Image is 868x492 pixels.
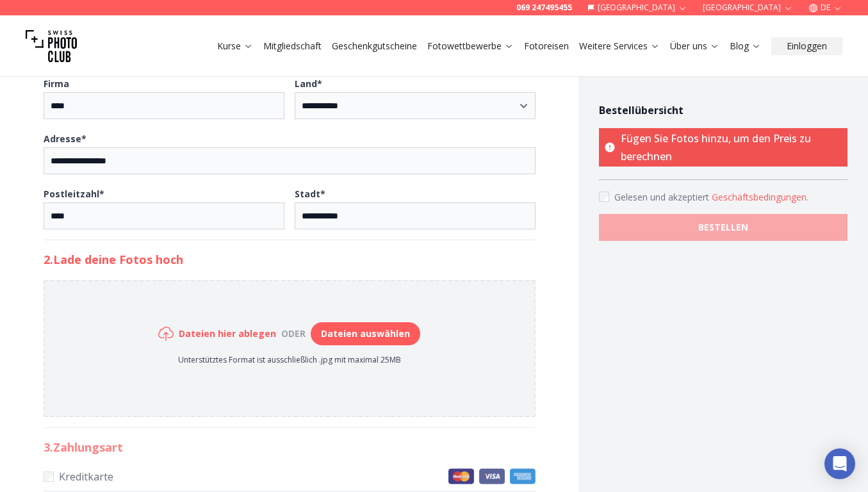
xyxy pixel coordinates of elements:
[26,20,77,72] img: Swiss photo club
[295,188,325,200] b: Stadt *
[730,40,761,53] a: Blog
[295,78,322,90] b: Land *
[422,37,519,55] button: Fotowettbewerbe
[427,40,514,53] a: Fotowettbewerbe
[212,37,258,55] button: Kurse
[599,128,848,167] p: Fügen Sie Fotos hinzu, um den Preis zu berechnen
[579,40,660,53] a: Weitere Services
[771,37,842,55] button: Einloggen
[44,250,536,268] h2: 2. Lade deine Fotos hoch
[263,40,322,53] a: Mitgliedschaft
[44,78,69,90] b: Firma
[44,147,536,174] input: Adresse*
[599,214,848,241] button: BESTELLEN
[44,92,284,119] input: Firma
[516,3,572,13] a: 069 247495455
[524,40,569,53] a: Fotoreisen
[327,37,422,55] button: Geschenkgutscheine
[311,322,420,345] button: Dateien auswählen
[599,102,848,118] h4: Bestellübersicht
[824,448,855,479] div: Open Intercom Messenger
[258,37,327,55] button: Mitgliedschaft
[217,40,253,53] a: Kurse
[44,188,104,200] b: Postleitzahl *
[712,191,808,204] button: Accept termsGelesen und akzeptiert
[698,221,748,234] b: BESTELLEN
[295,92,536,119] select: Land*
[158,355,420,365] p: Unterstütztes Format ist ausschließlich .jpg mit maximal 25MB
[44,202,284,229] input: Postleitzahl*
[665,37,725,55] button: Über uns
[276,327,311,340] div: oder
[519,37,574,55] button: Fotoreisen
[295,202,536,229] input: Stadt*
[574,37,665,55] button: Weitere Services
[670,40,719,53] a: Über uns
[332,40,417,53] a: Geschenkgutscheine
[44,133,86,145] b: Adresse *
[614,191,712,203] span: Gelesen und akzeptiert
[179,327,276,340] h6: Dateien hier ablegen
[599,192,609,202] input: Accept terms
[725,37,766,55] button: Blog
